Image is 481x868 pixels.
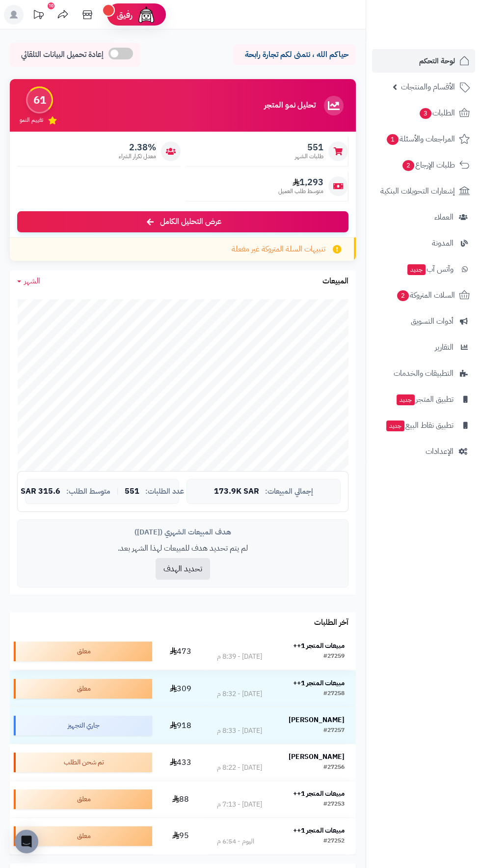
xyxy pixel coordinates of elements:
[289,752,345,762] strong: [PERSON_NAME]
[125,487,139,496] span: 551
[397,290,409,302] span: 2
[401,158,455,172] span: طلبات الإرجاع
[156,633,206,670] td: 473
[372,336,475,359] a: التقارير
[156,818,206,854] td: 95
[372,309,475,333] a: أدوات التسويق
[372,283,475,307] a: السلات المتروكة2
[419,108,432,119] span: 3
[116,488,119,495] span: |
[396,288,455,302] span: السلات المتروكة
[14,789,152,809] div: معلق
[419,106,455,120] span: الطلبات
[372,231,475,255] a: المدونة
[25,527,341,537] div: هدف المبيعات الشهري ([DATE])
[24,275,40,287] span: الشهر
[278,177,323,188] span: 1,293
[14,679,152,699] div: معلق
[217,763,262,773] div: [DATE] - 8:22 م
[434,210,454,224] span: العملاء
[295,152,323,161] span: طلبات الشهر
[323,837,345,846] div: #27252
[21,487,60,496] span: 315.6 SAR
[17,276,40,287] a: الشهر
[289,715,345,725] strong: [PERSON_NAME]
[14,716,152,735] div: جاري التجهيز
[414,15,472,35] img: logo-2.png
[217,652,262,662] div: [DATE] - 8:39 م
[20,116,43,124] span: تقييم النمو
[217,689,262,699] div: [DATE] - 8:32 م
[386,420,404,431] span: جديد
[386,134,399,145] span: 1
[26,5,51,27] a: تحديثات المنصة
[401,80,455,94] span: الأقسام والمنتجات
[407,264,426,275] span: جديد
[323,800,345,810] div: #27253
[156,744,206,781] td: 433
[406,262,454,276] span: وآتس آب
[372,362,475,385] a: التطبيقات والخدمات
[402,160,415,171] span: 2
[372,388,475,411] a: تطبيق المتجرجديد
[17,211,348,232] a: عرض التحليل الكامل
[240,49,348,60] p: حياكم الله ، نتمنى لكم تجارة رابحة
[48,2,54,9] div: 10
[426,445,454,458] span: الإعدادات
[322,277,348,286] h3: المبيعات
[372,49,475,73] a: لوحة التحكم
[397,394,415,405] span: جديد
[15,830,38,853] div: Open Intercom Messenger
[314,618,348,627] h3: آخر الطلبات
[396,392,454,406] span: تطبيق المتجر
[323,689,345,699] div: #27258
[419,54,455,68] span: لوحة التحكم
[278,187,323,196] span: متوسط طلب العميل
[217,726,262,736] div: [DATE] - 8:33 م
[323,763,345,773] div: #27256
[293,678,345,688] strong: مبيعات المتجر 1++
[117,9,133,21] span: رفيق
[145,487,184,496] span: عدد الطلبات:
[435,340,454,354] span: التقارير
[386,132,455,146] span: المراجعات والأسئلة
[25,543,341,554] p: لم يتم تحديد هدف للمبيعات لهذا الشهر بعد.
[372,205,475,229] a: العملاء
[293,788,345,799] strong: مبيعات المتجر 1++
[432,236,454,250] span: المدونة
[14,753,152,772] div: تم شحن الطلب
[214,487,259,496] span: 173.9K SAR
[372,440,475,463] a: الإعدادات
[21,49,104,60] span: إعادة تحميل البيانات التلقائي
[323,652,345,662] div: #27259
[232,244,325,255] span: تنبيهات السلة المتروكة غير مفعلة
[293,641,345,651] strong: مبيعات المتجر 1++
[372,179,475,203] a: إشعارات التحويلات البنكية
[156,707,206,744] td: 918
[119,142,156,153] span: 2.38%
[156,781,206,817] td: 88
[295,142,323,153] span: 551
[394,366,454,380] span: التطبيقات والخدمات
[217,800,262,810] div: [DATE] - 7:13 م
[372,257,475,281] a: وآتس آبجديد
[156,671,206,707] td: 309
[14,826,152,846] div: معلق
[411,314,454,328] span: أدوات التسويق
[265,487,313,496] span: إجمالي المبيعات:
[14,642,152,661] div: معلق
[160,216,221,227] span: عرض التحليل الكامل
[136,5,156,25] img: ai-face.png
[293,825,345,836] strong: مبيعات المتجر 1++
[372,101,475,125] a: الطلبات3
[66,487,110,496] span: متوسط الطلب:
[323,726,345,736] div: #27257
[372,127,475,151] a: المراجعات والأسئلة1
[385,419,454,432] span: تطبيق نقاط البيع
[264,101,316,110] h3: تحليل نمو المتجر
[380,184,455,198] span: إشعارات التحويلات البنكية
[156,558,210,580] button: تحديد الهدف
[372,414,475,437] a: تطبيق نقاط البيعجديد
[217,837,254,846] div: اليوم - 6:54 م
[372,153,475,177] a: طلبات الإرجاع2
